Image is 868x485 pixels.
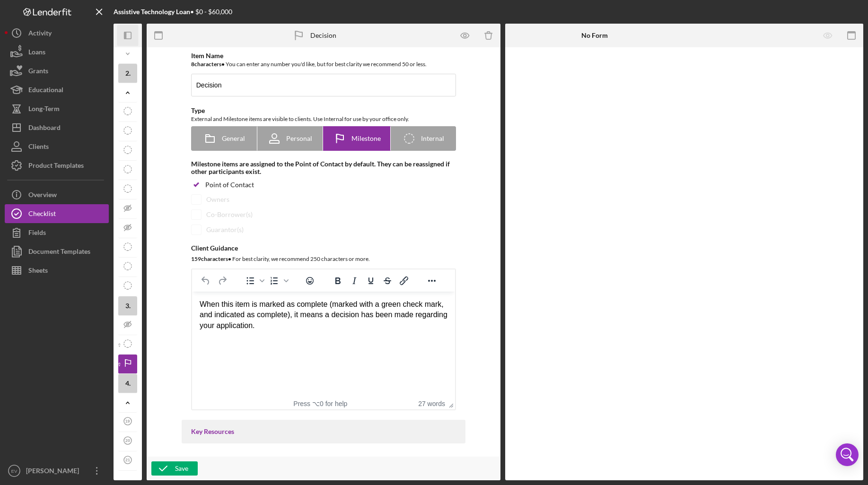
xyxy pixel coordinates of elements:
div: Educational [28,80,63,102]
div: Press the Up and Down arrow keys to resize the editor. [445,398,455,409]
div: You can enter any number you'd like, but for best clarity we recommend 50 or less. [191,60,456,69]
div: Bullet list [242,274,266,287]
div: Dashboard [28,118,61,139]
button: Document Templates [5,242,109,261]
div: Long-Term [28,99,60,121]
div: Sheets [28,261,48,282]
div: • $0 - $60,000 [114,8,232,16]
div: Clients [28,137,49,158]
div: Decision [310,32,336,39]
button: Clients [5,137,109,156]
div: Press ⌥0 for help [279,400,362,407]
button: Educational [5,80,109,99]
b: Assistive Technology Loan [114,8,190,16]
div: Overview [28,185,57,207]
span: Internal [421,135,444,142]
div: Key Resources [191,428,456,435]
button: Italic [346,274,362,287]
div: Owners [206,196,229,203]
button: Underline [363,274,379,287]
div: Open Intercom Messenger [836,443,859,466]
body: Rich Text Area. Press ALT-0 for help. [8,8,255,29]
span: Milestone [351,135,381,142]
button: Emojis [302,274,318,287]
button: Overview [5,185,109,204]
div: Client Guidance [191,244,456,252]
button: Product Templates [5,156,109,175]
button: Reveal or hide additional toolbar items [424,274,440,287]
div: Grants [28,61,48,83]
div: Item Name [191,52,456,60]
div: Fields [28,223,46,244]
span: 4 . [125,379,131,387]
div: Co-Borrower(s) [206,211,253,218]
div: Milestone items are assigned to the Point of Contact by default. They can be reassigned if other ... [191,160,456,175]
div: Checklist [28,204,56,225]
button: Sheets [5,261,109,280]
button: Long-Term [5,99,109,118]
iframe: Rich Text Area [192,292,455,398]
button: Grants [5,61,109,80]
b: 159 character s • [191,255,231,262]
button: Save [151,461,198,476]
div: Loans [28,43,45,64]
span: 3 . [125,302,131,310]
div: [PERSON_NAME] [24,461,85,483]
span: Personal [286,135,312,142]
button: Loans [5,43,109,61]
button: Dashboard [5,118,109,137]
div: External and Milestone items are visible to clients. Use Internal for use by your office only. [191,114,456,124]
button: 27 words [418,400,445,407]
button: Undo [198,274,214,287]
span: 2 . [125,69,131,77]
text: EV [11,468,18,474]
div: For best clarity, we recommend 250 characters or more. [191,254,456,264]
div: Document Templates [28,242,90,263]
b: 8 character s • [191,61,225,68]
div: Point of Contact [205,181,254,189]
tspan: 20 [125,439,130,443]
span: General [222,135,245,142]
div: Type [191,107,456,114]
div: Activity [28,24,52,45]
button: Activity [5,24,109,43]
div: A decision has been made regarding your application. Please log in to Lenderfit to check your sta... [8,8,255,29]
div: Numbered list [266,274,290,287]
div: Guarantor(s) [206,226,244,234]
button: Redo [214,274,230,287]
b: No Form [581,32,608,39]
button: Bold [330,274,346,287]
button: Fields [5,223,109,242]
button: Strikethrough [379,274,395,287]
tspan: 19 [125,419,130,424]
div: Save [175,461,188,476]
button: Checklist [5,204,109,223]
button: EV[PERSON_NAME] [5,461,109,480]
div: Product Templates [28,156,84,177]
tspan: 21 [125,458,130,463]
button: Insert/edit link [396,274,412,287]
